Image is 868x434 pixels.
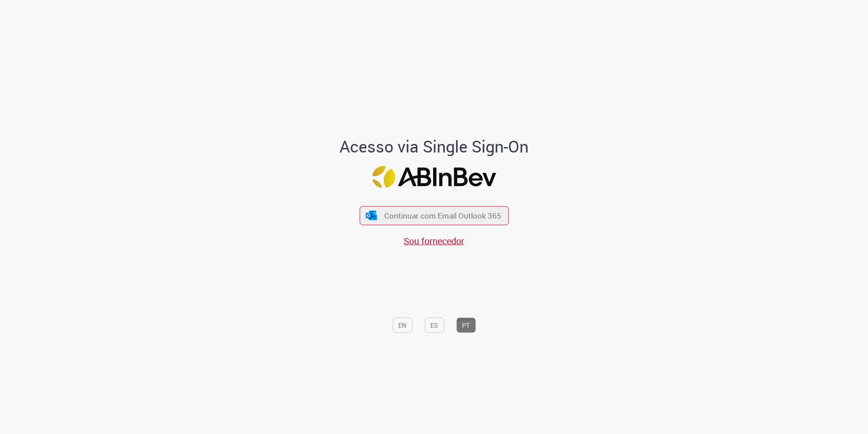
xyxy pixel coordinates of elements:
span: Continuar com Email Outlook 365 [384,210,501,221]
h1: Acesso via Single Sign-On [309,137,560,155]
a: Sou fornecedor [404,234,464,247]
img: Logo ABInBev [372,166,496,188]
img: ícone Azure/Microsoft 360 [365,211,378,220]
button: PT [456,317,476,333]
button: EN [392,317,412,333]
button: ES [425,317,444,333]
button: ícone Azure/Microsoft 360 Continuar com Email Outlook 365 [359,206,509,225]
